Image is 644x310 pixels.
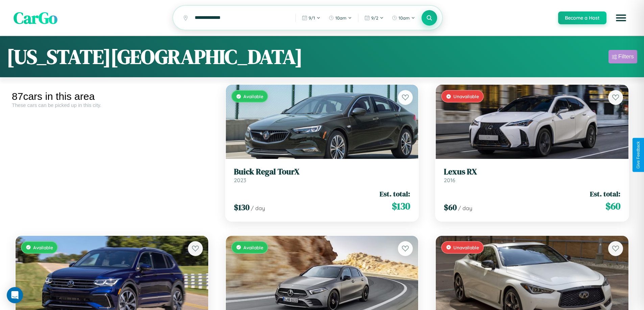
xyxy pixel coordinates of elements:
[234,167,410,184] a: Buick Regal TourX2023
[609,50,637,63] button: Filters
[444,202,457,213] span: $ 60
[7,287,23,303] div: Open Intercom Messenger
[12,102,212,108] div: These cars can be picked up in this city.
[243,245,263,250] span: Available
[14,7,57,29] span: CarGo
[444,167,620,177] h3: Lexus RX
[299,12,324,23] button: 9/1
[33,245,53,250] span: Available
[444,177,455,184] span: 2016
[380,189,410,199] span: Est. total:
[309,15,315,21] span: 9 / 1
[618,53,634,60] div: Filters
[7,43,303,71] h1: [US_STATE][GEOGRAPHIC_DATA]
[392,199,410,213] span: $ 130
[361,12,387,23] button: 9/2
[590,189,620,199] span: Est. total:
[558,11,606,24] button: Become a Host
[399,15,410,21] span: 10am
[444,167,620,184] a: Lexus RX2016
[325,12,355,23] button: 10am
[388,12,419,23] button: 10am
[605,199,620,213] span: $ 60
[453,245,479,250] span: Unavailable
[458,205,472,212] span: / day
[243,93,263,99] span: Available
[251,205,265,212] span: / day
[234,202,249,213] span: $ 130
[12,91,212,102] div: 87 cars in this area
[612,8,630,27] button: Open menu
[234,167,410,177] h3: Buick Regal TourX
[636,141,641,169] div: Give Feedback
[234,177,246,184] span: 2023
[335,15,347,21] span: 10am
[453,93,479,99] span: Unavailable
[371,15,378,21] span: 9 / 2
